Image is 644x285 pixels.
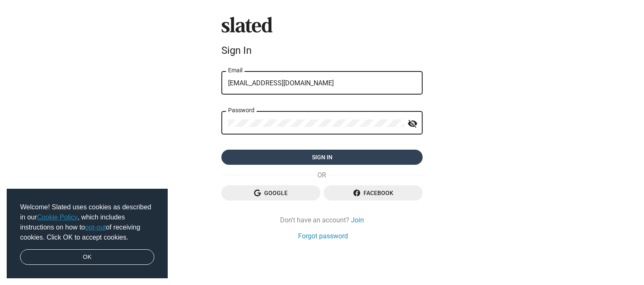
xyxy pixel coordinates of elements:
a: opt-out [85,224,106,231]
span: Welcome! Slated uses cookies as described in our , which includes instructions on how to of recei... [20,202,154,243]
sl-branding: Sign In [221,17,423,60]
button: Google [221,185,320,201]
a: Forgot password [298,232,348,240]
div: Don't have an account? [221,216,423,224]
span: Google [228,185,314,201]
button: Show password [404,115,421,132]
button: Facebook [324,185,423,201]
a: Join [351,216,364,224]
span: Facebook [330,185,416,201]
a: Cookie Policy [37,214,78,221]
button: Sign in [221,150,423,165]
div: cookieconsent [7,189,168,279]
mat-icon: visibility_off [408,117,418,130]
div: Sign In [221,45,423,56]
a: dismiss cookie message [20,249,154,265]
span: Sign in [228,150,416,165]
